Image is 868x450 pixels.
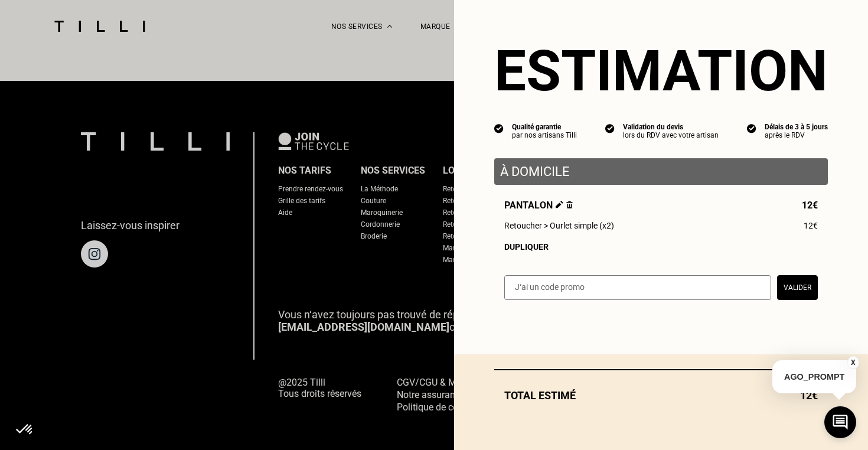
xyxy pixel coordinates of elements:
img: Supprimer [566,201,573,208]
img: icon list info [605,123,615,133]
div: après le RDV [765,131,828,139]
div: Qualité garantie [512,123,577,131]
span: 12€ [804,221,818,230]
input: J‘ai un code promo [504,275,771,300]
div: lors du RDV avec votre artisan [623,131,719,139]
div: Total estimé [494,389,828,402]
button: X [847,356,859,369]
p: AGO_PROMPT [772,360,856,393]
div: Délais de 3 à 5 jours [765,123,828,131]
span: Retoucher > Ourlet simple (x2) [504,221,614,230]
p: À domicile [500,164,822,179]
img: icon list info [747,123,756,133]
div: Validation du devis [623,123,719,131]
section: Estimation [494,38,828,104]
img: Éditer [556,201,563,208]
span: 12€ [802,200,818,211]
button: Valider [777,275,818,300]
div: Dupliquer [504,242,818,252]
img: icon list info [494,123,504,133]
div: par nos artisans Tilli [512,131,577,139]
span: Pantalon [504,200,573,211]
